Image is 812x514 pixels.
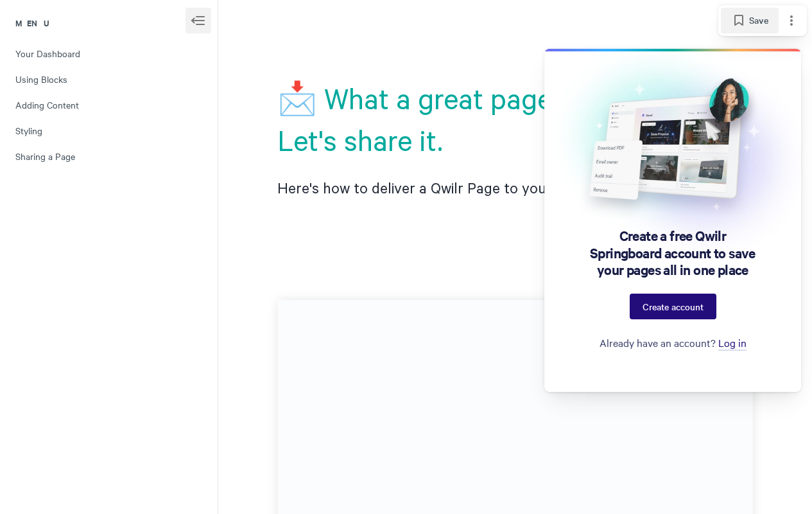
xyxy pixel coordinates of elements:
span: Create account [643,301,704,312]
span: Log in [718,335,747,351]
h2: 📩 What a great page! Let's share it. [277,80,619,177]
a: Create account [630,294,716,319]
h4: Create a free Qwilr Springboard account to save your pages all in one place [585,227,760,278]
span: Already have an account? [600,335,747,351]
button: Page options [779,8,804,33]
button: Save [721,8,779,33]
span: Save [749,13,768,28]
p: Here's how to deliver a Qwilr Page to your client. [277,177,619,202]
a: Log in [718,335,747,350]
